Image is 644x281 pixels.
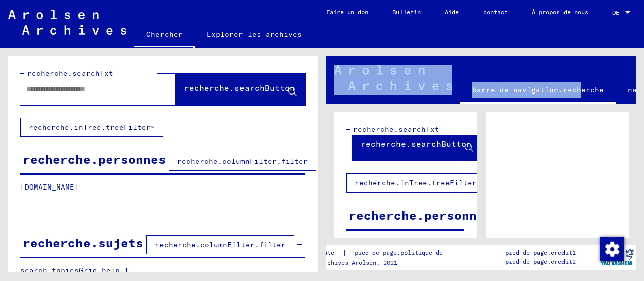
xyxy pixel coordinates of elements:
div: Modifier le consentement [600,237,624,261]
font: pied de page.politique de confidentialité [355,249,500,256]
font: recherche.personnes [349,208,492,223]
img: Arolsen_neg.svg [334,65,452,90]
font: pied de page.credit2 [505,258,576,265]
font: | [342,248,347,257]
button: recherche.searchButton [176,74,305,105]
font: recherche.searchButton [184,83,295,93]
font: DE [612,9,619,16]
font: Faire un don [326,8,368,16]
a: barre de navigation.recherche [460,78,616,104]
font: recherche.sujets [23,235,143,250]
font: [DOMAIN_NAME] [20,182,79,192]
font: Droits d'auteur © Archives Arolsen, 2021 [257,259,397,266]
a: Explorer les archives [195,22,314,46]
font: Aide [445,8,459,16]
button: recherche.inTree.treeFilter [346,173,489,193]
font: Chercher [146,30,183,39]
font: recherche.inTree.treeFilter [355,178,477,188]
button: recherche.columnFilter.filter [169,152,316,171]
a: pied de page.politique de confidentialité [347,248,512,258]
font: recherche.searchTxt [353,125,439,134]
font: recherche.searchTxt [27,69,113,78]
button: recherche.searchButton [352,130,482,161]
font: pied de page.credit1 [505,249,576,256]
font: À propos de nous [532,8,588,16]
img: yv_logo.png [598,245,636,270]
font: contact [483,8,508,16]
font: recherche.columnFilter.filter [177,157,308,166]
font: Explorer les archives [207,30,302,39]
img: Arolsen_neg.svg [8,10,126,35]
img: Modifier le consentement [600,237,624,261]
button: recherche.columnFilter.filter [146,235,294,254]
a: Chercher [134,22,195,48]
font: recherche.inTree.treeFilter [29,123,151,132]
font: Bulletin [392,8,421,16]
font: search.topicsGrid.help-1 [20,266,129,275]
font: recherche.personnes [23,152,166,167]
button: recherche.inTree.treeFilter [20,118,163,137]
font: barre de navigation.recherche [472,85,604,95]
font: recherche.columnFilter.filter [155,240,286,249]
font: recherche.searchButton [361,139,471,149]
